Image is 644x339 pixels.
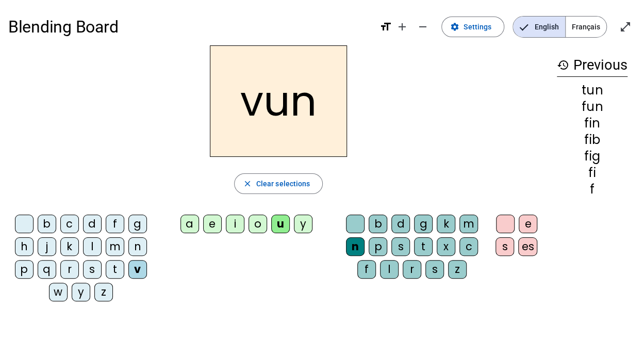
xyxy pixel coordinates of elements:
[437,237,455,256] div: x
[15,260,34,279] div: p
[412,17,433,37] button: Decrease font size
[464,21,491,33] span: Settings
[271,215,290,233] div: u
[557,84,628,96] div: tun
[60,260,79,279] div: r
[557,167,628,179] div: fi
[425,260,444,279] div: s
[619,21,632,33] mat-icon: open_in_full
[369,237,387,256] div: p
[557,183,628,196] div: f
[128,215,147,233] div: g
[83,237,102,256] div: l
[106,260,124,279] div: t
[615,17,636,37] button: Enter full screen
[448,260,467,279] div: z
[459,237,478,256] div: c
[437,215,455,233] div: k
[459,215,478,233] div: m
[403,260,421,279] div: r
[391,237,410,256] div: s
[513,17,565,37] span: English
[396,21,408,33] mat-icon: add
[294,215,312,233] div: y
[346,237,365,256] div: n
[380,260,399,279] div: l
[557,54,628,77] h3: Previous
[234,173,323,194] button: Clear selections
[38,260,56,279] div: q
[417,21,429,33] mat-icon: remove
[557,101,628,113] div: fun
[38,237,56,256] div: j
[256,177,310,190] span: Clear selections
[60,237,79,256] div: k
[392,17,412,37] button: Increase font size
[357,260,376,279] div: f
[15,237,34,256] div: h
[249,215,267,233] div: o
[557,117,628,130] div: fin
[496,237,514,256] div: s
[83,260,102,279] div: s
[49,283,68,301] div: w
[369,215,387,233] div: b
[557,134,628,146] div: fib
[243,179,252,188] mat-icon: close
[180,215,199,233] div: a
[379,21,392,33] mat-icon: format_size
[38,215,56,233] div: b
[450,22,459,31] mat-icon: settings
[557,59,569,71] mat-icon: history
[518,237,537,256] div: es
[557,150,628,163] div: fig
[513,16,607,38] mat-button-toggle-group: Language selection
[94,283,113,301] div: z
[566,17,606,37] span: Français
[414,215,433,233] div: g
[226,215,244,233] div: i
[128,260,147,279] div: v
[210,45,347,157] h2: vun
[414,237,433,256] div: t
[441,17,504,37] button: Settings
[83,215,102,233] div: d
[72,283,90,301] div: y
[8,10,371,43] h1: Blending Board
[203,215,222,233] div: e
[391,215,410,233] div: d
[106,215,124,233] div: f
[60,215,79,233] div: c
[519,215,537,233] div: e
[128,237,147,256] div: n
[106,237,124,256] div: m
